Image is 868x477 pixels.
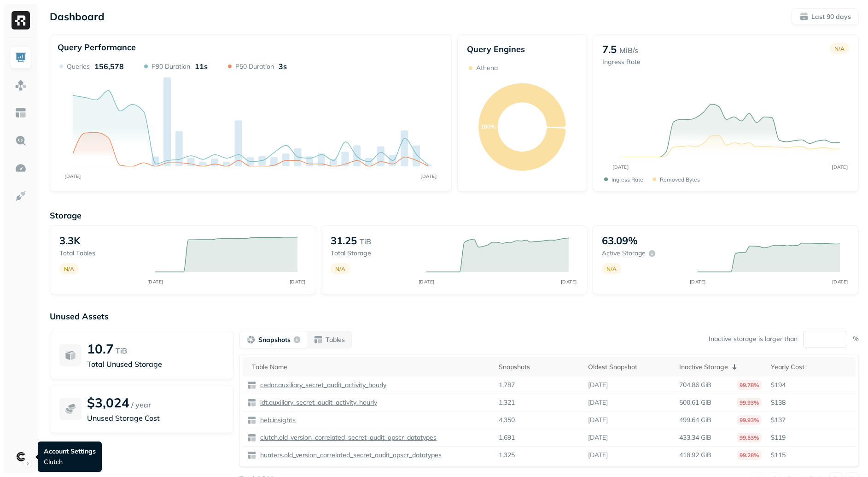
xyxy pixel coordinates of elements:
[737,415,762,425] p: 99.93%
[247,451,256,460] img: table
[499,416,515,424] p: 4,350
[50,210,859,221] p: Storage
[588,361,670,372] div: Oldest Snapshot
[326,336,345,344] p: Tables
[147,279,163,285] tspan: [DATE]
[247,381,256,390] img: table
[679,416,711,424] p: 499.64 GiB
[15,190,27,202] img: Integrations
[67,62,90,71] p: Queries
[679,398,711,407] p: 500.61 GiB
[771,381,851,389] p: $194
[834,45,845,52] p: N/A
[258,336,291,344] p: Snapshots
[256,451,442,459] a: hunters.old_version_correlated_secret_audit_opscr_datatypes
[195,62,208,71] p: 11s
[771,433,851,442] p: $119
[331,234,357,247] p: 31.25
[87,395,129,411] p: $3,024
[588,451,608,459] p: [DATE]
[258,381,386,389] p: cedar.auxiliary_secret_audit_activity_hourly
[94,62,124,71] p: 156,578
[689,279,705,285] tspan: [DATE]
[116,345,127,356] p: TiB
[467,44,578,54] p: Query Engines
[87,341,114,357] p: 10.7
[588,398,608,407] p: [DATE]
[87,359,224,370] p: Total Unused Storage
[832,164,848,170] tspan: [DATE]
[660,176,700,183] p: Removed bytes
[771,361,851,372] div: Yearly Cost
[15,79,27,91] img: Assets
[619,45,638,56] p: MiB/s
[247,416,256,425] img: table
[792,8,859,25] button: Last 90 days
[560,279,577,285] tspan: [DATE]
[588,381,608,389] p: [DATE]
[151,62,190,71] p: P90 Duration
[235,62,274,71] p: P50 Duration
[679,451,711,459] p: 418.92 GiB
[279,62,287,71] p: 3s
[331,249,417,258] p: Total storage
[499,381,515,389] p: 1,787
[606,265,617,272] p: N/A
[15,135,27,147] img: Query Explorer
[737,380,762,390] p: 99.78%
[602,249,646,258] p: Active storage
[679,433,711,442] p: 433.34 GiB
[499,451,515,459] p: 1,325
[50,311,859,322] p: Unused Assets
[59,234,81,247] p: 3.3K
[499,433,515,442] p: 1,691
[258,398,377,407] p: idt.auxiliary_secret_audit_activity_hourly
[15,52,27,64] img: Dashboard
[602,58,641,66] p: Ingress Rate
[258,451,442,459] p: hunters.old_version_correlated_secret_audit_opscr_datatypes
[14,450,27,463] img: Clutch
[258,416,296,424] p: heb.insights
[335,265,345,272] p: N/A
[15,162,27,174] img: Optimization
[289,279,305,285] tspan: [DATE]
[131,399,151,410] p: / year
[64,173,81,179] tspan: [DATE]
[44,447,96,456] p: Account Settings
[602,43,617,56] p: 7.5
[737,450,762,460] p: 99.28%
[15,107,27,119] img: Asset Explorer
[256,433,437,442] a: clutch.old_version_correlated_secret_audit_opscr_datatypes
[247,398,256,407] img: table
[679,381,711,389] p: 704.86 GiB
[499,361,579,372] div: Snapshots
[771,398,851,407] p: $138
[59,249,146,258] p: Total tables
[247,433,256,442] img: table
[771,451,851,459] p: $115
[811,12,851,21] p: Last 90 days
[258,433,437,442] p: clutch.old_version_correlated_secret_audit_opscr_datatypes
[481,123,495,130] text: 100%
[853,335,859,343] p: %
[12,11,30,29] img: Ryft
[360,236,371,247] p: TiB
[420,173,437,179] tspan: [DATE]
[832,279,848,285] tspan: [DATE]
[771,416,851,424] p: $137
[64,265,74,272] p: N/A
[256,398,377,407] a: idt.auxiliary_secret_audit_activity_hourly
[87,412,224,424] p: Unused Storage Cost
[418,279,434,285] tspan: [DATE]
[499,398,515,407] p: 1,321
[476,64,498,72] p: Athena
[588,416,608,424] p: [DATE]
[256,381,386,389] a: cedar.auxiliary_secret_audit_activity_hourly
[709,335,798,343] p: Inactive storage is larger than
[256,416,296,424] a: heb.insights
[50,10,105,23] p: Dashboard
[612,176,643,183] p: Ingress Rate
[613,164,629,170] tspan: [DATE]
[602,234,638,247] p: 63.09%
[588,433,608,442] p: [DATE]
